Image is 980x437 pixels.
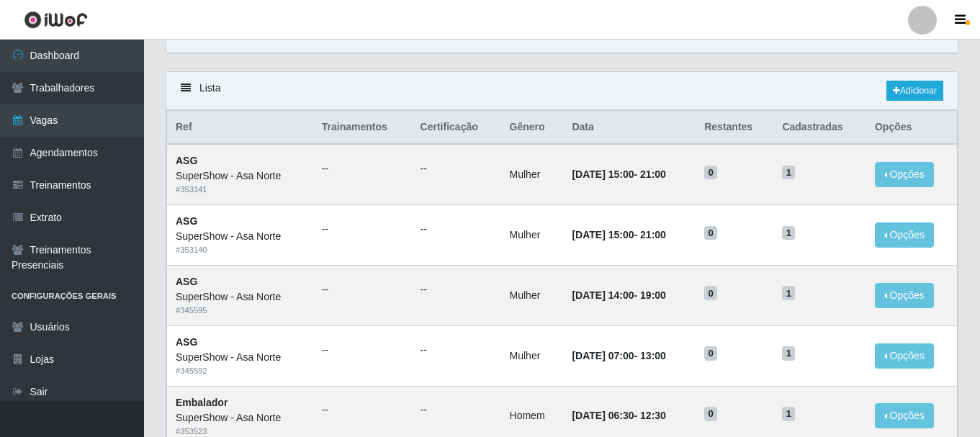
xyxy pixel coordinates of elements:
[572,168,665,180] strong: -
[24,11,88,29] img: CoreUI Logo
[176,215,197,227] strong: ASG
[322,222,403,237] ul: --
[176,365,305,377] div: # 345592
[640,289,666,301] time: 19:00
[704,407,717,421] span: 0
[322,282,403,297] ul: --
[421,222,493,237] ul: --
[875,162,934,187] button: Opções
[886,81,943,101] a: Adicionar
[412,111,501,145] th: Certificação
[322,343,403,358] ul: --
[704,346,717,361] span: 0
[572,168,634,180] time: [DATE] 15:00
[572,229,665,240] strong: -
[176,350,305,365] div: SuperShow - Asa Norte
[773,111,866,145] th: Cadastradas
[176,336,197,348] strong: ASG
[176,289,305,305] div: SuperShow - Asa Norte
[875,343,934,369] button: Opções
[501,111,564,145] th: Gênero
[782,166,795,180] span: 1
[572,350,665,361] strong: -
[866,111,958,145] th: Opções
[176,229,305,244] div: SuperShow - Asa Norte
[572,289,665,301] strong: -
[176,168,305,184] div: SuperShow - Asa Norte
[176,155,197,166] strong: ASG
[572,289,634,301] time: [DATE] 14:00
[421,343,493,358] ul: --
[782,407,795,421] span: 1
[572,410,634,421] time: [DATE] 06:30
[572,229,634,240] time: [DATE] 15:00
[322,402,403,418] ul: --
[167,111,313,145] th: Ref
[704,226,717,240] span: 0
[501,325,564,386] td: Mulher
[782,286,795,300] span: 1
[501,205,564,266] td: Mulher
[572,410,665,421] strong: -
[640,350,666,361] time: 13:00
[782,226,795,240] span: 1
[176,276,197,287] strong: ASG
[176,244,305,256] div: # 353140
[313,111,412,145] th: Trainamentos
[176,305,305,317] div: # 345595
[875,283,934,308] button: Opções
[421,282,493,297] ul: --
[176,410,305,425] div: SuperShow - Asa Norte
[166,72,958,110] div: Lista
[696,111,773,145] th: Restantes
[640,229,666,240] time: 21:00
[421,161,493,176] ul: --
[322,161,403,176] ul: --
[572,350,634,361] time: [DATE] 07:00
[704,286,717,300] span: 0
[640,410,666,421] time: 12:30
[176,184,305,196] div: # 353141
[176,397,228,408] strong: Embalador
[875,222,934,248] button: Opções
[782,346,795,361] span: 1
[563,111,696,145] th: Data
[640,168,666,180] time: 21:00
[704,166,717,180] span: 0
[501,144,564,204] td: Mulher
[421,402,493,418] ul: --
[501,265,564,325] td: Mulher
[875,403,934,428] button: Opções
